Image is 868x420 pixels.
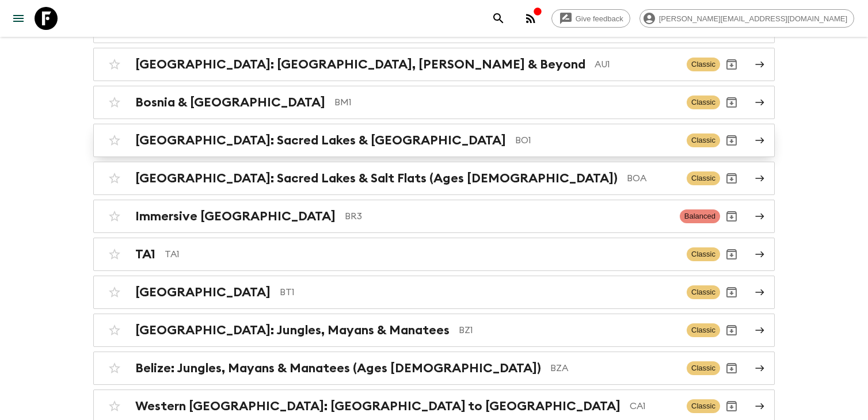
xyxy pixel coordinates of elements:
[687,361,720,375] span: Classic
[135,57,585,72] h2: [GEOGRAPHIC_DATA]: [GEOGRAPHIC_DATA], [PERSON_NAME] & Beyond
[720,357,743,380] button: Archive
[487,7,510,30] button: search adventures
[687,58,720,71] span: Classic
[93,162,775,195] a: [GEOGRAPHIC_DATA]: Sacred Lakes & Salt Flats (Ages [DEMOGRAPHIC_DATA])BOAClassicArchive
[459,323,677,337] p: BZ1
[720,167,743,190] button: Archive
[630,399,677,413] p: CA1
[720,281,743,304] button: Archive
[687,247,720,261] span: Classic
[135,209,336,224] h2: Immersive [GEOGRAPHIC_DATA]
[93,314,775,347] a: [GEOGRAPHIC_DATA]: Jungles, Mayans & ManateesBZ1ClassicArchive
[93,48,775,81] a: [GEOGRAPHIC_DATA]: [GEOGRAPHIC_DATA], [PERSON_NAME] & BeyondAU1ClassicArchive
[135,133,506,148] h2: [GEOGRAPHIC_DATA]: Sacred Lakes & [GEOGRAPHIC_DATA]
[653,14,854,23] span: [PERSON_NAME][EMAIL_ADDRESS][DOMAIN_NAME]
[720,243,743,266] button: Archive
[334,96,677,109] p: BM1
[720,395,743,418] button: Archive
[687,133,720,147] span: Classic
[687,399,720,413] span: Classic
[135,171,618,186] h2: [GEOGRAPHIC_DATA]: Sacred Lakes & Salt Flats (Ages [DEMOGRAPHIC_DATA])
[639,9,854,28] div: [PERSON_NAME][EMAIL_ADDRESS][DOMAIN_NAME]
[720,53,743,76] button: Archive
[93,86,775,119] a: Bosnia & [GEOGRAPHIC_DATA]BM1ClassicArchive
[135,323,450,338] h2: [GEOGRAPHIC_DATA]: Jungles, Mayans & Manatees
[93,352,775,385] a: Belize: Jungles, Mayans & Manatees (Ages [DEMOGRAPHIC_DATA])BZAClassicArchive
[551,9,630,28] a: Give feedback
[687,96,720,109] span: Classic
[93,200,775,233] a: Immersive [GEOGRAPHIC_DATA]BR3BalancedArchive
[627,171,677,185] p: BOA
[345,209,671,223] p: BR3
[720,205,743,228] button: Archive
[7,7,30,30] button: menu
[135,285,271,300] h2: [GEOGRAPHIC_DATA]
[687,171,720,185] span: Classic
[720,129,743,152] button: Archive
[687,323,720,337] span: Classic
[515,133,677,147] p: BO1
[135,361,541,376] h2: Belize: Jungles, Mayans & Manatees (Ages [DEMOGRAPHIC_DATA])
[280,285,677,299] p: BT1
[550,361,677,375] p: BZA
[595,58,677,71] p: AU1
[93,238,775,271] a: TA1TA1ClassicArchive
[135,399,620,414] h2: Western [GEOGRAPHIC_DATA]: [GEOGRAPHIC_DATA] to [GEOGRAPHIC_DATA]
[135,95,325,110] h2: Bosnia & [GEOGRAPHIC_DATA]
[720,91,743,114] button: Archive
[680,209,720,223] span: Balanced
[687,285,720,299] span: Classic
[135,247,155,262] h2: TA1
[569,14,630,23] span: Give feedback
[165,247,677,261] p: TA1
[720,319,743,342] button: Archive
[93,276,775,309] a: [GEOGRAPHIC_DATA]BT1ClassicArchive
[93,124,775,157] a: [GEOGRAPHIC_DATA]: Sacred Lakes & [GEOGRAPHIC_DATA]BO1ClassicArchive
